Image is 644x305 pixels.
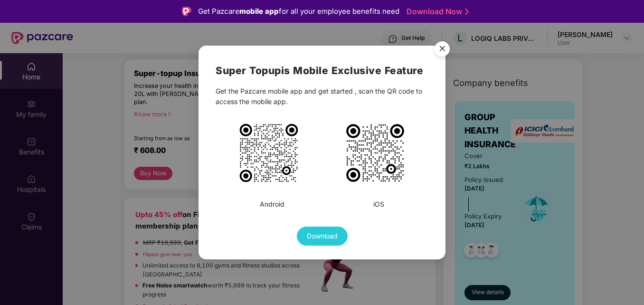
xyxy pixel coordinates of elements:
span: Download [307,231,338,241]
button: Download [297,227,348,246]
strong: mobile app [239,7,279,16]
img: PiA8c3ZnIHdpZHRoPSIxMDE1IiBoZWlnaHQ9IjEwMTUiIHZpZXdCb3g9Ii0xIC0xIDM1IDM1IiB4bWxucz0iaHR0cDovL3d3d... [238,122,300,184]
img: svg+xml;base64,PHN2ZyB4bWxucz0iaHR0cDovL3d3dy53My5vcmcvMjAwMC9zdmciIHdpZHRoPSI1NiIgaGVpZ2h0PSI1Ni... [429,37,455,64]
div: Android [260,199,284,210]
div: Get Pazcare for all your employee benefits need [198,6,399,17]
div: iOS [373,199,384,210]
img: PiA8c3ZnIHdpZHRoPSIxMDIzIiBoZWlnaHQ9IjEwMjMiIHZpZXdCb3g9Ii0xIC0xIDMxIDMxIiB4bWxucz0iaHR0cDovL3d3d... [344,122,406,184]
img: Logo [182,7,191,16]
img: Stroke [465,7,469,17]
div: Get the Pazcare mobile app and get started , scan the QR code to access the mobile app. [216,86,428,107]
button: Close [429,37,455,62]
a: Download Now [407,7,466,17]
h2: Super Topup is Mobile Exclusive Feature [216,63,428,78]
